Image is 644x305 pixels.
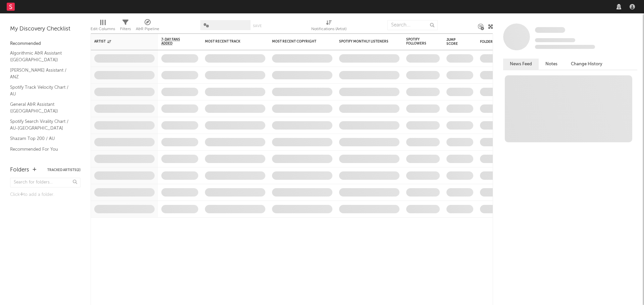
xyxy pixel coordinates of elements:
div: Filters [120,17,131,36]
button: Save [253,24,262,28]
div: Recommended [10,40,80,48]
div: Filters [120,25,131,33]
div: Edit Columns [91,25,115,33]
a: [PERSON_NAME] Assistant / ANZ [10,67,74,80]
div: Most Recent Track [205,40,255,44]
a: Some Artist [535,27,565,33]
a: Spotify Track Velocity Chart / AU [10,84,74,97]
div: A&R Pipeline [136,17,159,36]
div: Most Recent Copyright [272,40,322,44]
div: Edit Columns [91,17,115,36]
button: Change History [564,59,609,70]
div: Folders [480,40,530,44]
button: Notes [539,59,564,70]
div: Jump Score [446,38,463,46]
input: Search for folders... [10,178,80,187]
div: Folders [10,166,29,174]
a: Shazam Top 200 / AU [10,135,74,142]
span: Tracking Since: [DATE] [535,38,575,42]
input: Search... [387,20,438,30]
span: 0 fans last week [535,45,595,49]
span: Some Artist [535,27,565,33]
button: Tracked Artists(2) [47,168,80,172]
div: A&R Pipeline [136,25,159,33]
a: General A&R Assistant ([GEOGRAPHIC_DATA]) [10,101,74,115]
div: Notifications (Artist) [311,17,346,36]
div: My Discovery Checklist [10,25,80,33]
div: Artist [94,40,145,44]
a: Spotify Search Virality Chart / AU-[GEOGRAPHIC_DATA] [10,118,74,132]
div: Spotify Followers [406,37,430,46]
a: Recommended For You [10,146,74,153]
button: News Feed [503,59,539,70]
span: 7-Day Fans Added [161,37,188,46]
a: Algorithmic A&R Assistant ([GEOGRAPHIC_DATA]) [10,50,74,63]
div: Notifications (Artist) [311,25,346,33]
div: Spotify Monthly Listeners [339,40,389,44]
div: Click to add a folder. [10,191,80,199]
